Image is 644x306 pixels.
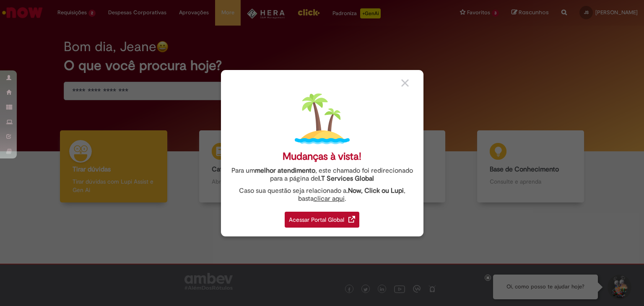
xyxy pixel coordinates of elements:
[401,79,409,87] img: close_button_grey.png
[285,207,359,228] a: Acessar Portal Global
[285,212,359,228] div: Acessar Portal Global
[255,166,315,175] strong: melhor atendimento
[295,91,350,146] img: island.png
[318,170,374,183] a: I.T Services Global
[348,216,355,223] img: redirect_link.png
[227,167,417,183] div: Para um , este chamado foi redirecionado para a página de
[227,187,417,203] div: Caso sua questão seja relacionado a , basta .
[314,190,345,203] a: clicar aqui
[346,187,404,195] strong: .Now, Click ou Lupi
[283,150,361,163] div: Mudanças à vista!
